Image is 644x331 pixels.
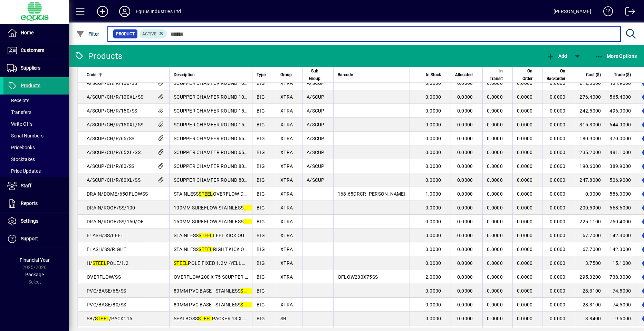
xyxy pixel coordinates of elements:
[457,260,473,266] span: 0.0000
[575,145,605,159] td: 235.2000
[174,80,324,86] span: SCUPPER CHAMFER ROUND 100X300 STAINLESS (2300.613)
[546,53,567,59] span: Add
[605,229,635,242] td: 142.3000
[575,173,605,187] td: 247.8000
[605,284,635,298] td: 74.5000
[605,118,635,132] td: 644.9000
[605,298,635,312] td: 74.5000
[87,150,141,155] span: A/SCUP/CH/R/65XL/SS
[257,80,265,86] span: BIG
[174,163,321,169] span: SCUPPER CHAMFER ROUND 80X300 STAINLESS (2300.513)
[87,177,141,183] span: A/SCUP/CH/R/80XL/SS
[457,94,473,100] span: 0.0000
[280,205,293,211] span: XTRA
[174,136,321,141] span: SCUPPER CHAMFER ROUND 65X300 STAINLESS (2300.413)
[457,247,473,252] span: 0.0000
[257,122,265,127] span: BIG
[575,298,605,312] td: 28.3100
[116,30,135,37] span: Product
[199,233,213,238] em: STEEL
[487,191,503,197] span: 0.0000
[174,205,287,211] span: 100MM SUREFLOW STAINLESS ROOF DRAIN
[257,274,265,280] span: BIG
[87,205,135,211] span: DRAIN/ROOF/SS/100
[575,229,605,242] td: 67.7000
[240,302,254,307] em: STEEL
[425,219,441,224] span: 0.0000
[487,177,503,183] span: 0.0000
[21,47,44,53] span: Customers
[487,67,503,82] span: In Transit
[550,177,566,183] span: 0.0000
[425,150,441,155] span: 0.0000
[280,163,293,169] span: XTRA
[455,71,473,79] span: Allocated
[280,247,293,252] span: XTRA
[3,142,69,153] a: Pricebooks
[87,136,134,141] span: A/SCUP/CH/R/65/SS
[550,122,566,127] span: 0.0000
[174,177,327,183] span: SCUPPER CHAMFER ROUND 80X500 STAINLESS (2300.513XL)
[307,177,325,183] span: A/SCUP
[114,5,136,18] button: Profile
[3,230,69,248] a: Support
[257,163,265,169] span: BIG
[257,94,265,100] span: BIG
[575,187,605,201] td: 0.0000
[280,260,293,266] span: XTRA
[457,274,473,280] span: 0.0000
[425,80,441,86] span: 0.0000
[21,30,33,35] span: Home
[76,31,99,37] span: Filter
[21,218,38,224] span: Settings
[605,256,635,270] td: 15.1000
[517,191,533,197] span: 0.0000
[425,205,441,211] span: 0.0000
[307,94,325,100] span: A/SCUP
[174,71,195,79] span: Description
[517,302,533,307] span: 0.0000
[517,233,533,238] span: 0.0000
[307,108,325,114] span: A/SCUP
[605,270,635,284] td: 738.3000
[575,242,605,256] td: 67.7000
[174,150,327,155] span: SCUPPER CHAMFER ROUND 65X500 STAINLESS (2300.413XL)
[605,145,635,159] td: 481.1000
[280,150,293,155] span: XTRA
[517,163,533,169] span: 0.0000
[174,247,289,252] span: STAINLESS RIGHT KICK OUT [MEDICAL_DATA]
[517,122,533,127] span: 0.0000
[21,65,40,71] span: Suppliers
[280,274,293,280] span: XTRA
[517,67,539,82] div: On Order
[257,191,265,197] span: BIG
[7,109,31,115] span: Transfers
[550,316,566,321] span: 0.0000
[605,215,635,229] td: 750.4000
[3,177,69,195] a: Staff
[487,94,503,100] span: 0.0000
[87,108,137,114] span: A/SCUP/CH/R/150/SS
[550,302,566,307] span: 0.0000
[142,32,156,36] span: Active
[550,80,566,86] span: 0.0000
[257,219,265,224] span: BIG
[87,247,127,252] span: FLASH/SS/RIGHT
[614,71,631,79] span: Trade ($)
[280,94,293,100] span: XTRA
[575,90,605,104] td: 276.4000
[338,71,405,79] div: Barcode
[457,163,473,169] span: 0.0000
[550,191,566,197] span: 0.0000
[280,122,293,127] span: XTRA
[550,163,566,169] span: 0.0000
[87,274,121,280] span: OVERFLOW/SS
[257,71,272,79] div: Type
[257,108,265,114] span: BIG
[575,76,605,90] td: 212.6000
[487,122,503,127] span: 0.0000
[280,177,293,183] span: XTRA
[554,6,591,17] div: [PERSON_NAME]
[87,71,148,79] div: Code
[547,67,565,82] span: On Backorder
